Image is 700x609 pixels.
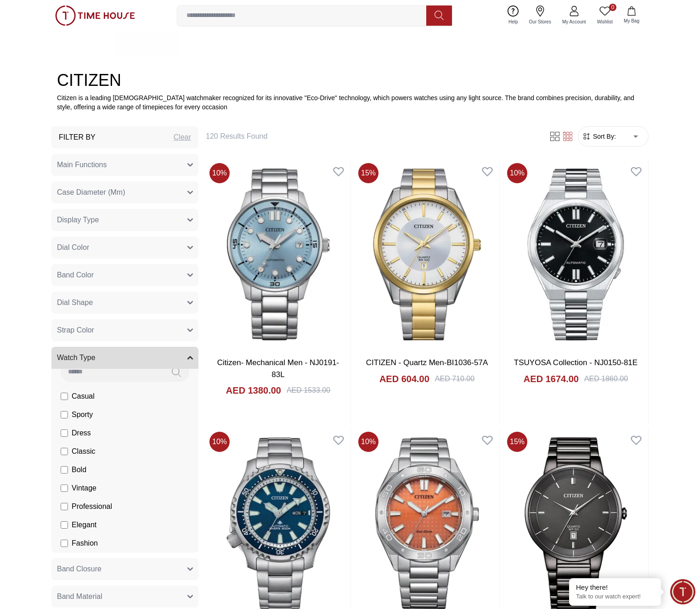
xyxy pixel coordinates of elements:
[57,325,94,336] span: Strap Color
[209,163,230,183] span: 10 %
[435,373,474,384] div: AED 710.00
[620,17,643,24] span: My Bag
[576,593,654,601] p: Talk to our watch expert!
[59,132,96,143] h3: Filter By
[217,358,339,379] a: Citizen- Mechanical Men - NJ0191-83L
[51,237,198,259] button: Dial Color
[72,428,91,439] span: Dress
[57,159,107,170] span: Main Functions
[51,558,198,580] button: Band Closure
[366,358,488,367] a: CITIZEN - Quartz Men-BI1036-57A
[61,411,68,418] input: Sporty
[507,163,527,183] span: 10 %
[57,297,93,308] span: Dial Shape
[209,432,230,452] span: 10 %
[57,564,102,575] span: Band Closure
[61,466,68,474] input: Bold
[576,583,654,592] div: Hey there!
[358,163,378,183] span: 15 %
[72,483,96,494] span: Vintage
[503,4,524,27] a: Help
[57,187,125,198] span: Case Diameter (Mm)
[72,501,112,512] span: Professional
[51,209,198,231] button: Display Type
[379,372,429,385] h4: AED 604.00
[51,586,198,608] button: Band Material
[503,159,648,350] img: TSUYOSA Collection - NJ0150-81E
[287,385,330,396] div: AED 1533.00
[61,429,68,437] input: Dress
[582,132,616,141] button: Sort By:
[593,18,616,25] span: Wishlist
[507,432,527,452] span: 15 %
[61,503,68,510] input: Professional
[524,4,557,27] a: Our Stores
[57,71,643,90] h2: CITIZEN
[51,154,198,176] button: Main Functions
[584,373,628,384] div: AED 1860.00
[57,270,94,281] span: Band Color
[72,464,86,475] span: Bold
[51,347,198,369] button: Watch Type
[525,18,555,25] span: Our Stores
[72,446,96,457] span: Classic
[559,18,590,25] span: My Account
[592,4,618,27] a: 0Wishlist
[358,432,378,452] span: 10 %
[57,242,89,253] span: Dial Color
[514,358,638,367] a: TSUYOSA Collection - NJ0150-81E
[57,591,102,602] span: Band Material
[61,393,68,400] input: Casual
[51,181,198,203] button: Case Diameter (Mm)
[206,131,537,142] h6: 120 Results Found
[609,4,616,11] span: 0
[72,519,96,530] span: Elegant
[51,292,198,314] button: Dial Shape
[206,159,350,350] img: Citizen- Mechanical Men - NJ0191-83L
[55,6,135,26] img: ...
[61,448,68,455] input: Classic
[174,132,191,143] div: Clear
[51,264,198,286] button: Band Color
[505,18,522,25] span: Help
[591,132,616,141] span: Sort By:
[57,214,99,226] span: Display Type
[524,372,579,385] h4: AED 1674.00
[61,521,68,529] input: Elegant
[61,540,68,547] input: Fashion
[61,485,68,492] input: Vintage
[51,319,198,341] button: Strap Color
[57,93,643,112] p: Citizen is a leading [DEMOGRAPHIC_DATA] watchmaker recognized for its innovative "Eco-Drive" tech...
[72,409,93,420] span: Sporty
[226,384,281,397] h4: AED 1380.00
[72,391,95,402] span: Casual
[618,5,645,26] button: My Bag
[355,159,499,350] img: CITIZEN - Quartz Men-BI1036-57A
[57,352,96,363] span: Watch Type
[72,538,98,549] span: Fashion
[670,579,695,604] div: Chat Widget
